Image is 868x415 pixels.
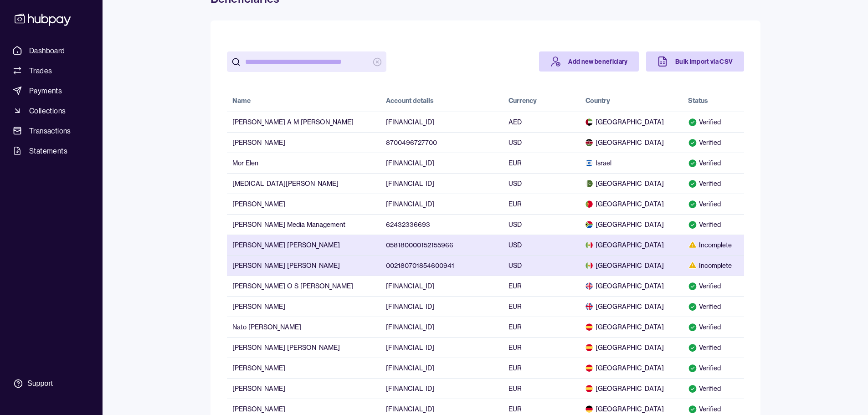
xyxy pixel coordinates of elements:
div: Verified [688,405,739,414]
a: Payments [9,82,93,99]
td: EUR [503,153,580,173]
span: [GEOGRAPHIC_DATA] [586,364,677,373]
td: [PERSON_NAME] [PERSON_NAME] [227,235,380,255]
a: Transactions [9,123,93,139]
div: Verified [688,323,739,332]
td: [FINANCIAL_ID] [380,276,503,296]
div: Verified [688,343,739,352]
td: [PERSON_NAME] [227,358,380,378]
span: Statements [29,145,67,156]
span: Payments [29,85,62,96]
td: [PERSON_NAME] [PERSON_NAME] [227,255,380,276]
span: [GEOGRAPHIC_DATA] [586,138,677,147]
span: [GEOGRAPHIC_DATA] [586,220,677,229]
span: [GEOGRAPHIC_DATA] [586,241,677,250]
td: Nato [PERSON_NAME] [227,317,380,337]
div: Verified [688,220,739,229]
div: Verified [688,384,739,393]
span: [GEOGRAPHIC_DATA] [586,179,677,188]
span: Trades [29,65,52,76]
span: Israel [586,159,677,168]
td: [FINANCIAL_ID] [380,378,503,399]
td: [PERSON_NAME] [227,378,380,399]
td: [FINANCIAL_ID] [380,112,503,132]
div: Verified [688,159,739,168]
div: Verified [688,200,739,209]
td: [PERSON_NAME] [227,132,380,153]
div: Verified [688,118,739,127]
td: USD [503,132,580,153]
div: Country [586,96,610,105]
td: EUR [503,337,580,358]
td: AED [503,112,580,132]
span: [GEOGRAPHIC_DATA] [586,200,677,209]
span: Dashboard [29,45,65,56]
div: Incomplete [688,261,739,270]
span: [GEOGRAPHIC_DATA] [586,323,677,332]
td: 62432336693 [380,214,503,235]
td: [FINANCIAL_ID] [380,296,503,317]
td: [MEDICAL_DATA][PERSON_NAME] [227,173,380,194]
td: Mor Elen [227,153,380,173]
span: [GEOGRAPHIC_DATA] [586,261,677,270]
div: Incomplete [688,241,739,250]
td: EUR [503,296,580,317]
td: USD [503,173,580,194]
span: Collections [29,105,66,116]
td: EUR [503,317,580,337]
td: [FINANCIAL_ID] [380,337,503,358]
div: Verified [688,364,739,373]
td: [PERSON_NAME] [227,194,380,214]
td: [PERSON_NAME] [PERSON_NAME] [227,337,380,358]
a: Bulk import via CSV [646,51,744,72]
td: 058180000152155966 [380,235,503,255]
span: Transactions [29,125,71,136]
td: EUR [503,276,580,296]
td: 002180701854600941 [380,255,503,276]
span: [GEOGRAPHIC_DATA] [586,343,677,352]
td: EUR [503,358,580,378]
td: [FINANCIAL_ID] [380,317,503,337]
div: Currency [508,96,537,105]
span: [GEOGRAPHIC_DATA] [586,384,677,393]
a: Statements [9,143,93,159]
td: [PERSON_NAME] Media Management [227,214,380,235]
td: [FINANCIAL_ID] [380,358,503,378]
div: Account details [386,96,434,105]
span: [GEOGRAPHIC_DATA] [586,405,677,414]
td: [PERSON_NAME] O S [PERSON_NAME] [227,276,380,296]
a: Support [9,374,93,393]
td: [PERSON_NAME] [227,296,380,317]
a: Dashboard [9,42,93,59]
a: Trades [9,62,93,79]
div: Verified [688,179,739,188]
span: [GEOGRAPHIC_DATA] [586,118,677,127]
td: [FINANCIAL_ID] [380,173,503,194]
td: EUR [503,378,580,399]
td: [PERSON_NAME] A M [PERSON_NAME] [227,112,380,132]
div: Verified [688,302,739,311]
div: Status [688,96,708,105]
span: [GEOGRAPHIC_DATA] [586,282,677,291]
div: Name [232,96,251,105]
a: Add new beneficiary [539,51,639,72]
input: search [245,51,368,72]
td: USD [503,255,580,276]
div: Verified [688,138,739,147]
td: USD [503,235,580,255]
div: Support [27,379,53,389]
a: Collections [9,102,93,119]
td: [FINANCIAL_ID] [380,153,503,173]
div: Verified [688,282,739,291]
td: EUR [503,194,580,214]
span: [GEOGRAPHIC_DATA] [586,302,677,311]
td: 8700496727700 [380,132,503,153]
td: USD [503,214,580,235]
td: [FINANCIAL_ID] [380,194,503,214]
